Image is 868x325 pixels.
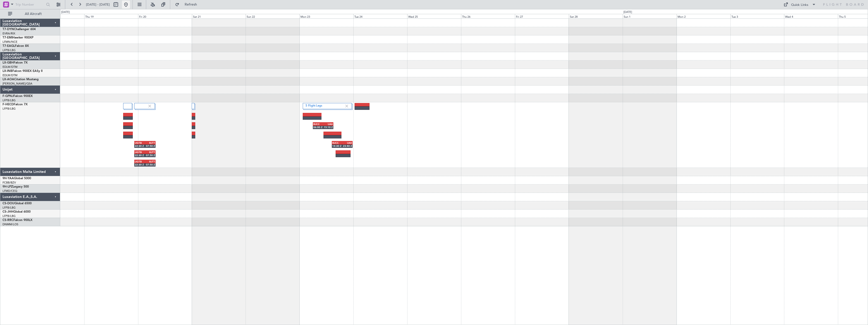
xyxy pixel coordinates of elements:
[3,73,17,77] a: EDLW/DTM
[147,104,152,108] img: gray-close.svg
[3,177,14,180] span: 9H-YAA
[3,210,13,213] span: CS-JHH
[135,151,145,154] div: UGTB
[173,1,203,9] button: Refresh
[3,98,16,102] a: LFPB/LBG
[791,3,808,8] div: Quick Links
[3,40,17,44] a: LFMN/NCE
[3,214,16,218] a: LFPB/LBG
[515,14,569,18] div: Fri 27
[461,14,515,18] div: Thu 26
[3,185,29,188] a: 9H-LPZLegacy 500
[353,14,407,18] div: Tue 24
[135,144,145,147] div: 22:30 Z
[332,141,342,144] div: RJCC
[3,219,32,222] a: CS-RRCFalcon 900LX
[3,48,16,52] a: LFPB/LBG
[323,126,333,129] div: 15:10 Z
[3,181,16,185] a: FCBB/BZV
[3,103,28,106] a: F-HECDFalcon 7X
[3,185,13,188] span: 9H-LPZ
[138,14,192,18] div: Fri 20
[781,1,818,9] button: Quick Links
[180,3,202,6] span: Refresh
[145,163,155,166] div: 07:50 Z
[246,14,299,18] div: Sun 22
[145,154,155,157] div: 07:50 Z
[306,104,344,108] label: 5 Flight Legs
[3,70,42,73] a: LX-INBFalcon 900EX EASy II
[3,177,31,180] a: 9H-YAAGlobal 5000
[3,95,13,98] span: F-GPNJ
[13,12,53,16] span: All Aircraft
[86,2,110,7] span: [DATE] - [DATE]
[342,144,352,147] div: 23:40 Z
[3,222,18,226] a: DNMM/LOS
[145,151,155,154] div: RJTT
[3,61,28,64] a: LX-GBHFalcon 7X
[3,82,32,86] a: [PERSON_NAME]/QSA
[61,10,70,14] div: [DATE]
[3,78,39,81] a: LX-AOACitation Mustang
[623,10,632,14] div: [DATE]
[3,189,17,193] a: LFMD/CEQ
[3,28,36,31] a: T7-DYNChallenger 604
[3,61,14,64] span: LX-GBH
[342,141,352,144] div: UAII
[332,144,342,147] div: 14:30 Z
[323,123,333,126] div: UAII
[344,104,349,108] img: gray-close.svg
[192,14,246,18] div: Sat 21
[135,163,145,166] div: 22:30 Z
[3,78,14,81] span: LX-AOA
[145,141,155,144] div: RJTT
[299,14,353,18] div: Mon 23
[3,206,16,210] a: LFPB/LBG
[84,14,138,18] div: Thu 19
[3,32,15,35] a: EVRA/RIX
[3,45,15,48] span: T7-EAGL
[3,70,12,73] span: LX-INB
[3,202,14,205] span: CS-DOU
[145,160,155,163] div: RJTT
[3,95,33,98] a: F-GPNJFalcon 900EX
[3,103,14,106] span: F-HECD
[3,210,31,213] a: CS-JHHGlobal 6000
[3,36,33,39] a: T7-EMIHawker 900XP
[135,154,145,157] div: 22:30 Z
[135,160,145,163] div: UGTB
[3,36,12,39] span: T7-EMI
[3,65,17,69] a: EDLW/DTM
[3,45,29,48] a: T7-EAGLFalcon 8X
[3,107,16,111] a: LFPB/LBG
[313,126,323,129] div: 06:00 Z
[623,14,677,18] div: Sun 1
[407,14,461,18] div: Wed 25
[569,14,623,18] div: Sat 28
[6,10,55,18] button: All Aircraft
[730,14,784,18] div: Tue 3
[313,123,323,126] div: RJCC
[3,202,32,205] a: CS-DOUGlobal 6500
[677,14,730,18] div: Mon 2
[784,14,838,18] div: Wed 4
[135,141,145,144] div: UGTB
[3,28,14,31] span: T7-DYN
[145,144,155,147] div: 07:50 Z
[15,1,45,8] input: Trip Number
[3,219,13,222] span: CS-RRC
